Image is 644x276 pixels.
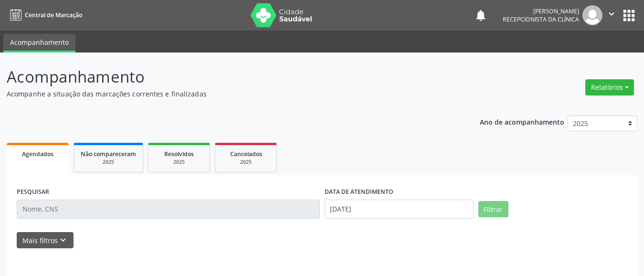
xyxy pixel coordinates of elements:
i: keyboard_arrow_down [58,235,68,245]
button: Relatórios [585,79,634,96]
div: 2025 [81,159,136,166]
input: Selecione um intervalo [325,200,474,219]
img: img [582,5,602,25]
a: Acompanhamento [3,34,75,53]
button: Mais filtroskeyboard_arrow_down [17,232,74,249]
span: Central de Marcação [25,11,82,19]
label: PESQUISAR [17,185,49,200]
input: Nome, CNS [17,200,320,219]
span: Não compareceram [81,150,136,158]
div: [PERSON_NAME] [503,7,579,15]
span: Cancelados [230,150,262,158]
p: Ano de acompanhamento [480,116,564,127]
button: notifications [474,9,487,22]
a: Central de Marcação [7,7,82,23]
button:  [602,5,621,25]
button: apps [621,7,637,24]
p: Acompanhamento [7,65,448,89]
span: Agendados [22,150,53,158]
span: Recepcionista da clínica [503,15,579,23]
p: Acompanhe a situação das marcações correntes e finalizadas [7,89,448,99]
label: DATA DE ATENDIMENTO [325,185,393,200]
span: Resolvidos [164,150,194,158]
div: 2025 [222,159,270,166]
i:  [606,9,617,19]
button: Filtrar [478,201,508,217]
div: 2025 [155,159,203,166]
